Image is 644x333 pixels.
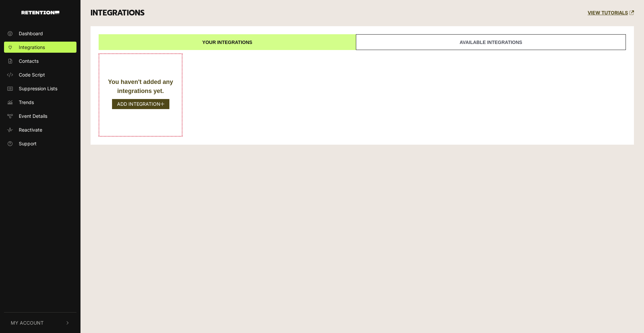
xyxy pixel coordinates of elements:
[588,10,634,16] a: VIEW TUTORIALS
[19,71,45,78] span: Code Script
[112,99,169,109] button: ADD INTEGRATION
[19,30,43,37] span: Dashboard
[19,112,47,120] span: Event Details
[106,78,175,96] div: You haven't added any integrations yet.
[19,57,39,64] span: Contacts
[4,138,76,149] a: Support
[4,28,76,39] a: Dashboard
[99,34,356,50] a: Your integrations
[11,319,44,326] span: My Account
[4,124,76,135] a: Reactivate
[19,99,34,106] span: Trends
[19,85,57,92] span: Suppression Lists
[4,97,76,108] a: Trends
[4,83,76,94] a: Suppression Lists
[356,34,626,50] a: Available integrations
[19,140,37,147] span: Support
[19,126,42,133] span: Reactivate
[19,44,45,51] span: Integrations
[4,313,76,333] button: My Account
[4,110,76,122] a: Event Details
[4,55,76,66] a: Contacts
[91,8,145,18] h3: INTEGRATIONS
[4,69,76,80] a: Code Script
[21,11,59,14] img: Retention.com
[4,42,76,53] a: Integrations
